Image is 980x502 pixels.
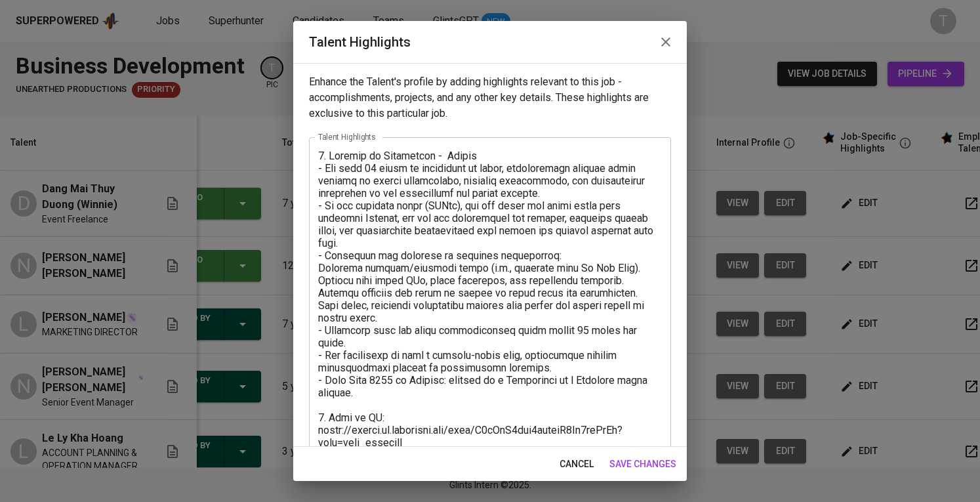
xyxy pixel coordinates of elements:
span: cancel [560,456,594,472]
button: cancel [554,452,599,476]
span: save changes [609,456,676,472]
button: save changes [604,452,682,476]
p: Enhance the Talent's profile by adding highlights relevant to this job - accomplishments, project... [309,74,671,121]
h2: Talent Highlights [309,31,671,52]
